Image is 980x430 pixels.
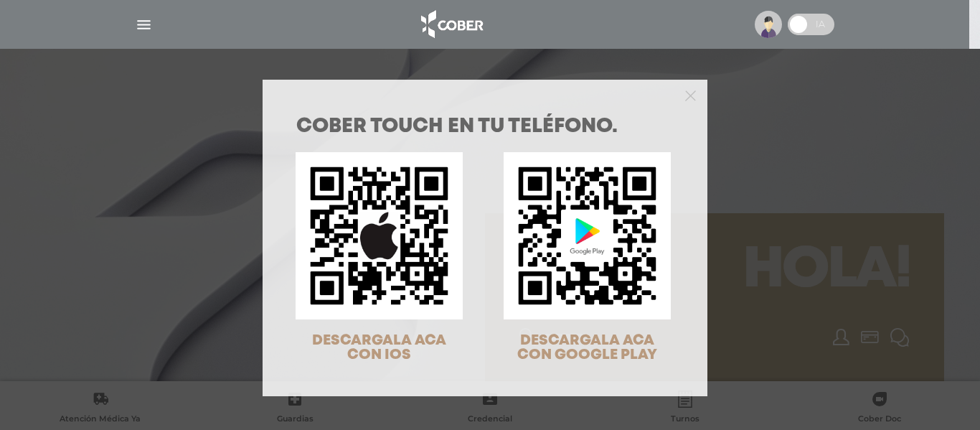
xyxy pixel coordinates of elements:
[312,334,446,362] span: DESCARGALA ACA CON IOS
[296,117,674,137] h1: COBER TOUCH en tu teléfono.
[504,152,671,319] img: qr-code
[517,334,657,362] span: DESCARGALA ACA CON GOOGLE PLAY
[685,88,696,101] button: Close
[296,152,463,319] img: qr-code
